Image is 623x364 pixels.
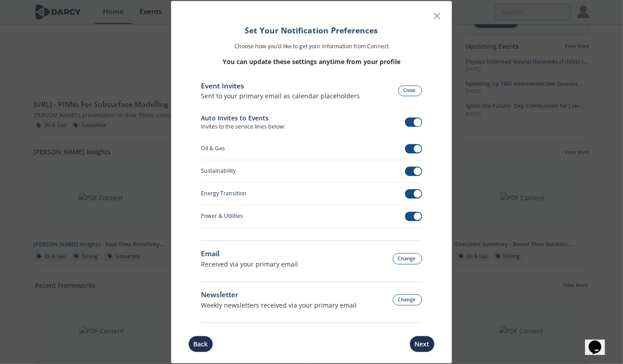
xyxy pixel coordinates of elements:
[201,212,243,220] div: Power & Utilities
[201,259,298,269] p: Received via your primary email
[201,189,246,198] div: Energy Transition
[201,167,236,175] div: Sustainability
[201,300,357,310] div: Weekly newsletters received via your primary email
[201,290,357,301] div: Newsletter
[201,249,298,259] div: Email
[398,85,423,97] button: Close
[409,336,435,352] button: Next
[201,24,422,36] h1: Set Your Notification Preferences
[201,92,360,101] div: Sent to your primary email as calendar placeholders
[201,81,360,92] div: Event Invites
[201,114,285,123] div: Auto Invites to Events
[585,328,614,355] iframe: chat widget
[201,42,422,51] p: Choose how you’d like to get your information from Connect
[188,336,213,352] button: Back
[201,123,285,131] p: Invites to the service lines below:
[201,57,422,66] p: You can update these settings anytime from your profile
[201,144,225,152] div: Oil & Gas
[393,253,423,264] button: Change
[393,295,423,306] button: Change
